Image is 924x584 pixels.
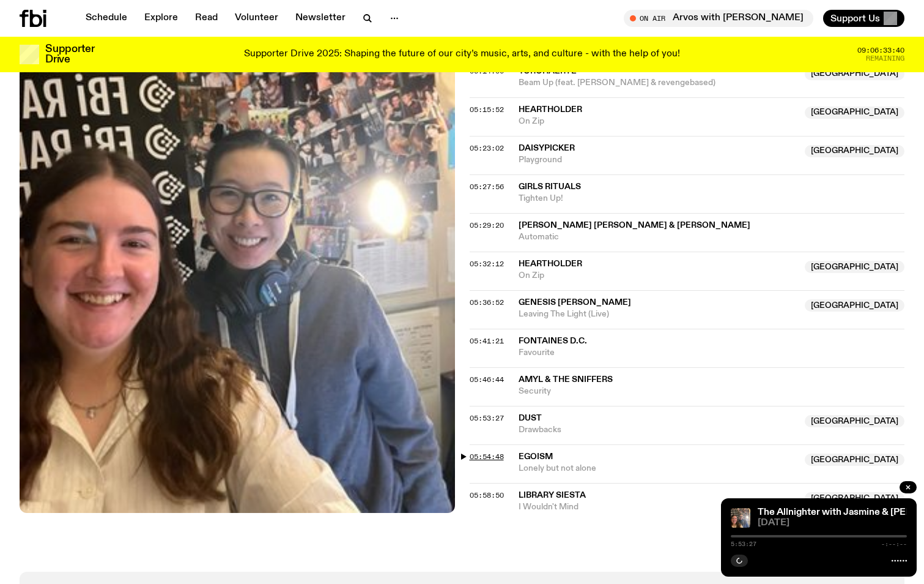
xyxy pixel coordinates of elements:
span: 05:53:27 [470,413,504,423]
span: Yorohaerte [519,67,577,75]
span: [GEOGRAPHIC_DATA] [805,299,904,312]
button: 05:54:48 [470,454,504,460]
span: 05:27:56 [470,182,504,192]
a: Read [188,10,225,27]
span: [GEOGRAPHIC_DATA] [805,68,904,80]
span: [GEOGRAPHIC_DATA] [805,145,904,157]
span: Automatic [519,231,905,243]
span: Dust [519,414,542,422]
span: Playground [519,154,798,166]
span: 5:53:27 [731,541,756,547]
span: I Wouldn't Mind [519,501,798,513]
button: 05:32:12 [470,261,504,268]
span: heartholder [519,260,582,268]
span: On Zip [519,116,798,127]
span: 05:54:48 [470,452,504,462]
span: Daisypicker [519,144,575,152]
span: Tighten Up! [519,193,905,204]
p: Supporter Drive 2025: Shaping the future of our city’s music, arts, and culture - with the help o... [244,49,680,60]
span: Library Siesta [519,491,586,500]
span: Support Us [830,13,880,24]
a: Newsletter [288,10,353,27]
button: 05:36:52 [470,299,504,306]
a: Schedule [78,10,135,27]
button: 05:29:20 [470,222,504,229]
span: 05:58:50 [470,490,504,500]
span: Security [519,386,905,397]
h3: Supporter Drive [45,44,94,65]
span: [GEOGRAPHIC_DATA] [805,107,904,119]
span: Genesis [PERSON_NAME] [519,298,631,307]
button: 05:14:06 [470,68,504,75]
button: 05:15:52 [470,107,504,113]
a: Volunteer [227,10,286,27]
span: [PERSON_NAME] [PERSON_NAME] & [PERSON_NAME] [519,221,750,230]
span: Lonely but not alone [519,463,798,474]
span: [GEOGRAPHIC_DATA] [805,261,904,273]
span: Drawbacks [519,424,798,436]
span: [GEOGRAPHIC_DATA] [805,492,904,504]
span: -:--:-- [881,541,907,547]
button: 05:41:21 [470,338,504,345]
button: 05:27:56 [470,184,504,190]
span: Remaining [866,55,904,62]
span: Girls Rituals [519,182,581,191]
span: 05:36:52 [470,298,504,307]
span: 05:29:20 [470,220,504,230]
button: Support Us [823,10,904,27]
span: 05:46:44 [470,375,504,384]
span: 05:15:52 [470,105,504,114]
span: 05:32:12 [470,259,504,269]
span: 05:23:02 [470,143,504,153]
button: 05:53:27 [470,415,504,422]
span: [GEOGRAPHIC_DATA] [805,415,904,427]
span: 05:41:21 [470,336,504,346]
span: EGOISM [519,452,553,461]
button: 05:46:44 [470,376,504,383]
span: Favourite [519,347,905,359]
span: Leaving The Light (Live) [519,309,798,320]
span: Beam Up (feat. [PERSON_NAME] & revengebased) [519,77,798,89]
button: 05:58:50 [470,492,504,499]
span: Amyl & The Sniffers [519,375,613,384]
button: 05:23:02 [470,145,504,152]
span: [GEOGRAPHIC_DATA] [805,454,904,466]
span: Fontaines D.C. [519,337,587,345]
span: 09:06:33:40 [857,47,904,54]
span: heartholder [519,105,582,114]
span: On Zip [519,270,798,282]
button: On AirArvos with [PERSON_NAME] [624,10,813,27]
span: [DATE] [758,518,907,528]
a: Explore [137,10,185,27]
